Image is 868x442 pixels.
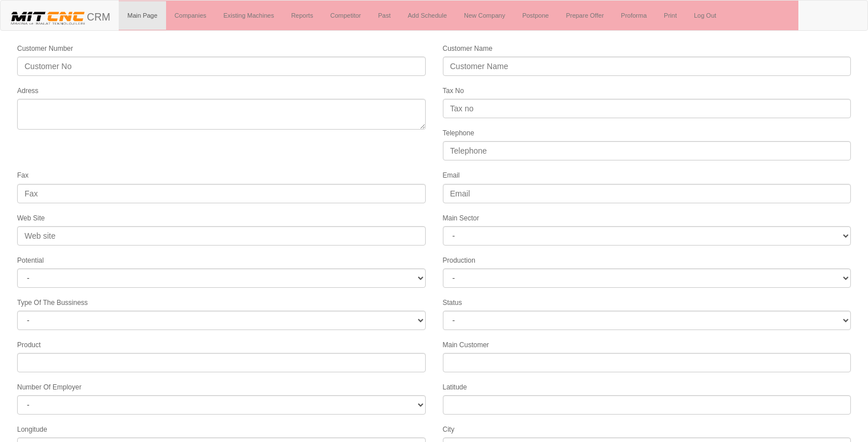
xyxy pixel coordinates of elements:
input: Fax [17,184,426,203]
label: Telephone [443,128,474,138]
label: Tax No [443,86,464,96]
a: Postpone [514,1,557,30]
label: Adress [17,86,38,96]
label: Fax [17,171,29,180]
label: Customer Number [17,44,73,54]
label: Main Customer [443,340,489,350]
label: Number Of Employer [17,383,82,392]
label: Web Site [17,214,45,223]
a: Log Out [685,1,725,30]
a: Main Page [119,1,166,30]
label: Status [443,298,462,308]
a: Past [369,1,399,30]
input: Email [443,184,851,203]
label: Email [443,171,460,180]
input: Telephone [443,141,851,160]
label: Type Of The Bussiness [17,298,88,308]
a: Add Schedule [399,1,456,30]
a: Companies [166,1,215,30]
a: Print [655,1,685,30]
label: Product [17,340,41,350]
a: CRM [1,1,119,29]
label: City [443,425,455,435]
label: Production [443,256,475,266]
a: Reports [282,1,322,30]
a: New Company [455,1,514,30]
img: header.png [9,9,87,26]
label: Main Sector [443,214,479,223]
label: Potential [17,256,44,266]
input: Customer Name [443,57,851,76]
label: Latitude [443,383,467,392]
a: Prepare Offer [558,1,612,30]
input: Tax no [443,99,851,118]
label: Customer Name [443,44,492,54]
label: Longitude [17,425,47,435]
input: Customer No [17,57,426,76]
a: Existing Machines [215,1,283,30]
input: Web site [17,226,426,246]
a: Proforma [612,1,655,30]
a: Competitor [322,1,370,30]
